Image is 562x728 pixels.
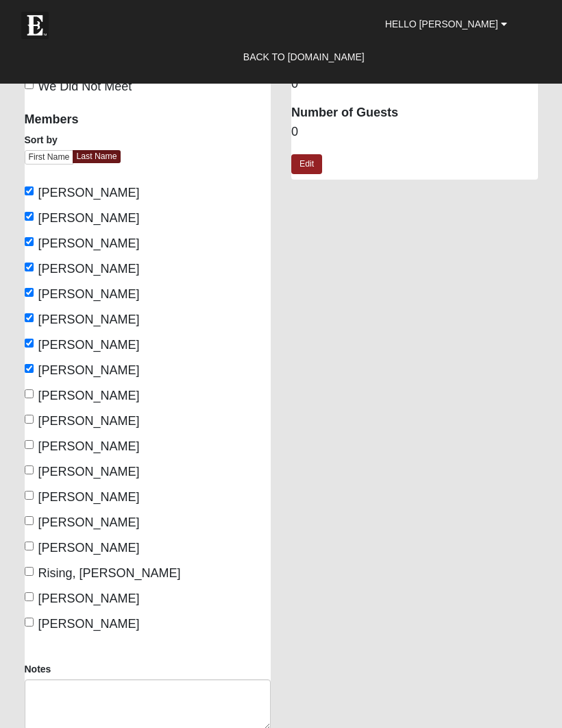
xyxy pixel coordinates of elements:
[25,592,34,601] input: [PERSON_NAME]
[233,40,375,74] a: Back to [DOMAIN_NAME]
[38,389,140,402] span: [PERSON_NAME]
[38,439,140,453] span: [PERSON_NAME]
[38,80,132,93] span: We Did Not Meet
[291,154,322,174] a: Edit
[385,19,498,29] span: Hello [PERSON_NAME]
[25,465,34,474] input: [PERSON_NAME]
[73,150,120,163] a: Last Name
[25,186,34,195] input: [PERSON_NAME]
[25,263,34,271] input: [PERSON_NAME]
[25,212,34,221] input: [PERSON_NAME]
[25,339,34,348] input: [PERSON_NAME]
[25,389,34,398] input: [PERSON_NAME]
[38,211,140,225] span: [PERSON_NAME]
[25,288,34,297] input: [PERSON_NAME]
[38,262,140,276] span: [PERSON_NAME]
[25,618,34,627] input: [PERSON_NAME]
[25,440,34,449] input: [PERSON_NAME]
[25,542,34,550] input: [PERSON_NAME]
[38,338,140,352] span: [PERSON_NAME]
[25,364,34,373] input: [PERSON_NAME]
[25,150,74,165] a: First Name
[25,415,34,424] input: [PERSON_NAME]
[21,12,49,39] img: Eleven22 logo
[291,123,538,141] dd: 0
[25,313,34,322] input: [PERSON_NAME]
[25,237,34,246] input: [PERSON_NAME]
[38,186,140,199] span: [PERSON_NAME]
[291,104,538,122] dt: Number of Guests
[38,363,140,377] span: [PERSON_NAME]
[38,566,181,580] span: Rising, [PERSON_NAME]
[375,7,517,41] a: Hello [PERSON_NAME]
[25,491,34,500] input: [PERSON_NAME]
[38,465,140,478] span: [PERSON_NAME]
[38,287,140,301] span: [PERSON_NAME]
[38,414,140,428] span: [PERSON_NAME]
[38,541,140,555] span: [PERSON_NAME]
[25,112,271,128] h4: Members
[38,490,140,504] span: [PERSON_NAME]
[38,592,140,605] span: [PERSON_NAME]
[25,662,51,676] label: Notes
[38,515,140,529] span: [PERSON_NAME]
[25,80,34,89] input: We Did Not Meet
[38,236,140,250] span: [PERSON_NAME]
[25,516,34,525] input: [PERSON_NAME]
[38,313,140,326] span: [PERSON_NAME]
[25,133,58,147] label: Sort by
[25,567,34,576] input: Rising, [PERSON_NAME]
[291,75,538,93] dd: 0
[38,617,140,631] span: [PERSON_NAME]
